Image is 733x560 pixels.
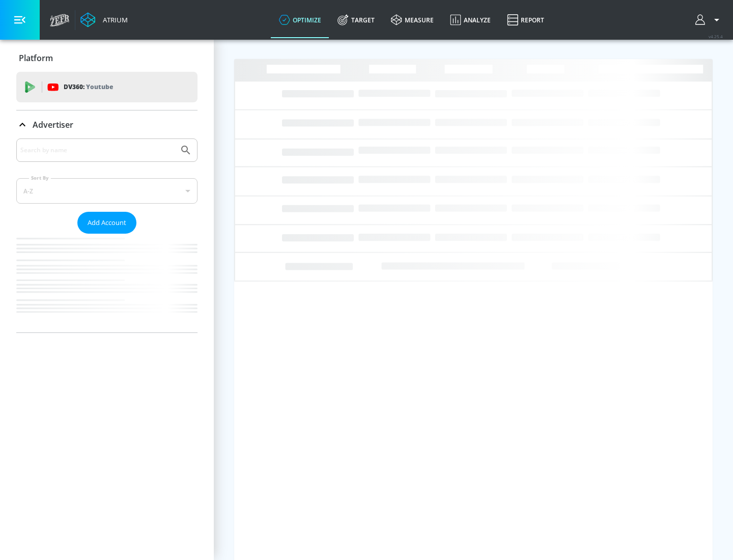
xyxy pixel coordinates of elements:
p: Youtube [86,81,113,92]
button: Add Account [77,212,136,234]
span: Add Account [88,217,126,229]
div: Platform [16,44,198,72]
a: Target [329,2,383,38]
p: Advertiser [33,119,73,130]
div: Advertiser [16,138,198,332]
span: v 4.25.4 [709,34,723,39]
a: measure [383,2,442,38]
p: DV360: [64,81,113,93]
a: Report [499,2,552,38]
div: Advertiser [16,110,198,139]
div: A-Z [16,178,198,204]
label: Sort By [29,175,51,181]
a: Analyze [442,2,499,38]
nav: list of Advertiser [16,234,198,332]
a: Atrium [80,12,128,27]
a: optimize [271,2,329,38]
input: Search by name [20,144,175,157]
div: Atrium [99,15,128,24]
div: DV360: Youtube [16,72,198,102]
p: Platform [19,52,53,64]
